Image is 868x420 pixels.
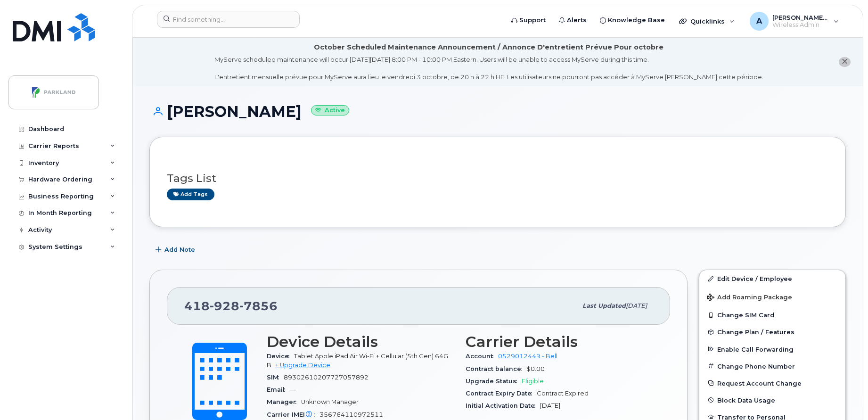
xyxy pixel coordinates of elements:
span: Upgrade Status [466,378,522,385]
span: $0.00 [526,365,545,372]
h3: Tags List [167,173,828,184]
button: Change SIM Card [699,306,845,323]
span: Enable Call Forwarding [717,346,794,353]
span: Add Note [164,245,195,254]
span: Contract balance [466,365,526,372]
span: [DATE] [540,402,560,409]
div: October Scheduled Maintenance Announcement / Annonce D'entretient Prévue Pour octobre [314,42,663,52]
span: 89302610207727057892 [284,374,368,381]
span: Carrier IMEI [267,411,319,418]
button: Request Account Change [699,375,845,392]
a: Add tags [167,189,214,200]
a: + Upgrade Device [275,362,330,369]
button: Change Phone Number [699,358,845,375]
span: 418 [184,299,278,313]
span: Contract Expired [537,390,589,397]
button: Change Plan / Features [699,323,845,340]
h3: Carrier Details [466,333,653,350]
a: Edit Device / Employee [699,270,845,287]
h1: [PERSON_NAME] [149,103,846,120]
span: Device [267,353,294,360]
a: 0529012449 - Bell [498,353,557,360]
span: Change Plan / Features [717,329,794,336]
span: SIM [267,374,284,381]
div: MyServe scheduled maintenance will occur [DATE][DATE] 8:00 PM - 10:00 PM Eastern. Users will be u... [214,55,763,82]
button: Block Data Usage [699,392,845,409]
span: Account [466,353,498,360]
button: Enable Call Forwarding [699,341,845,358]
span: [DATE] [626,302,647,309]
small: Active [311,105,349,116]
span: Unknown Manager [301,398,359,405]
button: Add Roaming Package [699,287,845,306]
span: 928 [210,299,239,313]
span: 7856 [239,299,278,313]
span: Initial Activation Date [466,402,540,409]
button: Add Note [149,241,203,258]
span: — [290,386,296,393]
span: 356764110972511 [319,411,383,418]
span: Contract Expiry Date [466,390,537,397]
span: Email [267,386,290,393]
span: Add Roaming Package [707,294,792,303]
span: Manager [267,398,301,405]
span: Eligible [522,378,544,385]
button: close notification [839,57,851,67]
h3: Device Details [267,333,454,350]
span: Last updated [582,302,626,309]
span: Tablet Apple iPad Air Wi-Fi + Cellular (5th Gen) 64GB [267,353,448,368]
